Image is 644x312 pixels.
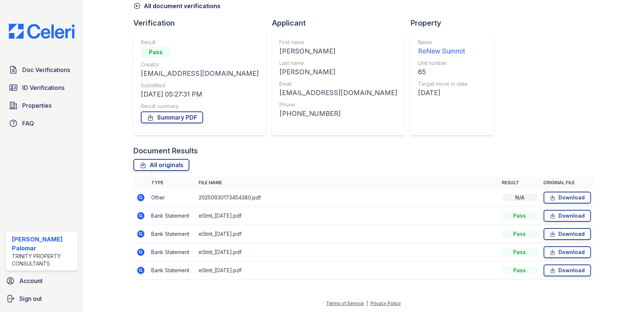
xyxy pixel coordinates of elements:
[196,207,499,225] td: eStmt_[DATE].pdf
[3,273,80,288] a: Account
[133,18,272,28] div: Verification
[141,68,259,79] div: [EMAIL_ADDRESS][DOMAIN_NAME]
[133,146,198,156] div: Document Results
[502,194,538,201] div: N/A
[6,98,77,113] a: Properties
[418,67,468,77] div: 65
[141,82,259,89] div: Submitted
[6,116,77,131] a: FAQ
[279,59,397,67] div: Last name
[544,264,591,276] a: Download
[141,61,259,68] div: Creator
[148,189,196,207] td: Other
[279,67,397,77] div: [PERSON_NAME]
[22,101,52,110] span: Properties
[19,294,42,303] span: Sign out
[141,103,259,110] div: Result summary
[279,39,397,46] div: First name
[148,243,196,261] td: Bank Statement
[544,228,591,240] a: Download
[148,177,196,189] th: Type
[148,261,196,280] td: Bank Statement
[418,39,468,56] a: Name ReNew Summit
[196,177,499,189] th: File name
[411,18,499,28] div: Property
[3,24,80,39] img: CE_Logo_Blue-a8612792a0a2168367f1c8372b55b34899dd931a85d93a1a3d3e32e68fde9ad4.png
[279,46,397,56] div: [PERSON_NAME]
[141,46,170,58] div: Pass
[544,210,591,222] a: Download
[418,39,468,46] div: Name
[502,212,538,220] div: Pass
[6,80,77,95] a: ID Verifications
[148,207,196,225] td: Bank Statement
[418,80,468,88] div: Target move in date
[541,177,594,189] th: Original file
[141,39,259,46] div: Result
[3,291,80,306] a: Sign out
[133,1,220,10] a: All document verifications
[499,177,541,189] th: Result
[22,65,70,74] span: Doc Verifications
[141,89,259,100] div: [DATE] 05:27:31 PM
[418,88,468,98] div: [DATE]
[196,261,499,280] td: eStmt_[DATE].pdf
[279,108,397,119] div: [PHONE_NUMBER]
[196,225,499,243] td: eStmt_[DATE].pdf
[272,18,411,28] div: Applicant
[502,267,538,274] div: Pass
[6,62,77,77] a: Doc Verifications
[279,101,397,108] div: Phone
[544,192,591,204] a: Download
[502,230,538,238] div: Pass
[418,46,468,56] div: ReNew Summit
[12,235,74,253] div: [PERSON_NAME] Palomar
[279,80,397,88] div: Email
[502,248,538,256] div: Pass
[371,300,401,306] a: Privacy Policy
[22,83,64,92] span: ID Verifications
[418,59,468,67] div: Unit number
[12,253,74,267] div: Trinity Property Consultants
[544,246,591,258] a: Download
[22,119,34,128] span: FAQ
[141,111,203,123] a: Summary PDF
[19,276,43,285] span: Account
[196,189,499,207] td: 20250930173454380.pdf
[326,300,364,306] a: Terms of Service
[196,243,499,261] td: eStmt_[DATE].pdf
[148,225,196,243] td: Bank Statement
[279,88,397,98] div: [EMAIL_ADDRESS][DOMAIN_NAME]
[133,159,189,171] a: All originals
[366,300,368,306] div: |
